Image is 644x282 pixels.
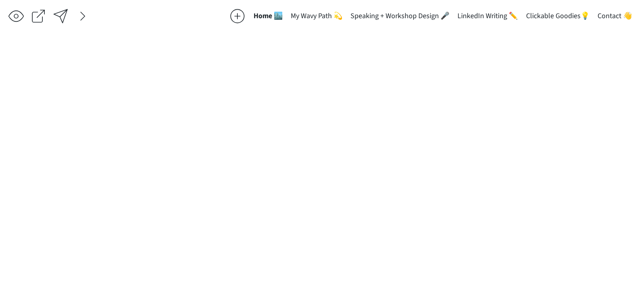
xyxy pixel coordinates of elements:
button: LinkedIn Writing ✏️ [453,8,522,24]
button: My Wavy Path 💫 [287,8,346,24]
button: Speaking + Workshop Design 🎤 [346,8,453,24]
button: Home 🏙️ [250,8,287,24]
button: Clickable Goodies💡 [522,8,594,24]
button: Contact 👋 [594,8,636,24]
